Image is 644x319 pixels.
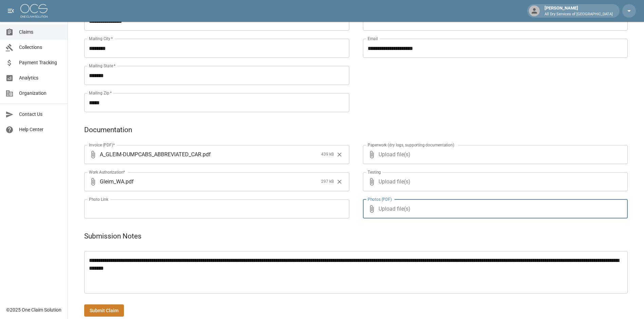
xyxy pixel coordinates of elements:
[4,4,18,18] button: open drawer
[368,36,378,41] label: Email
[542,5,615,17] div: [PERSON_NAME]
[19,111,62,118] span: Contact Us
[89,169,125,175] label: Work Authorization*
[321,151,334,158] span: 439 kB
[19,59,62,66] span: Payment Tracking
[84,304,124,317] button: Submit Claim
[100,150,201,158] span: A_GLEIM-DUMPCABS_ABBREVIATED_CAR
[19,44,62,51] span: Collections
[89,196,108,202] label: Photo Link
[545,12,613,17] p: All Dry Services of [GEOGRAPHIC_DATA]
[89,142,115,148] label: Invoice (PDF)*
[368,169,381,175] label: Testing
[201,150,211,158] span: . pdf
[334,149,345,160] button: Clear
[321,178,334,185] span: 297 kB
[379,172,610,191] span: Upload file(s)
[100,178,124,185] span: Gleim_WA
[124,178,134,185] span: . pdf
[89,90,112,96] label: Mailing Zip
[379,145,610,164] span: Upload file(s)
[20,4,48,18] img: ocs-logo-white-transparent.png
[19,74,62,82] span: Analytics
[19,126,62,133] span: Help Center
[368,196,392,202] label: Photos (PDF)
[19,90,62,97] span: Organization
[379,199,610,218] span: Upload file(s)
[6,306,61,313] div: © 2025 One Claim Solution
[89,63,115,69] label: Mailing State
[368,142,454,148] label: Paperwork (dry logs, supporting documentation)
[89,36,113,41] label: Mailing City
[19,29,62,36] span: Claims
[334,177,345,187] button: Clear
